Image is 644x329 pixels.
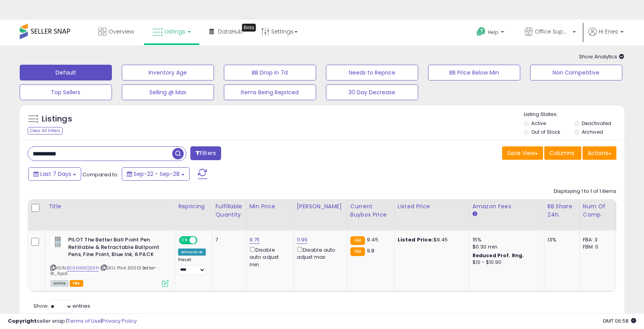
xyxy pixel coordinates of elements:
button: Actions [583,146,616,160]
div: Disable auto adjust max [297,245,341,261]
span: 9.45 [367,236,378,243]
button: BB Price Below Min [428,65,520,80]
a: Privacy Policy [102,317,137,325]
button: Items Being Repriced [224,84,316,100]
a: Listings [147,20,197,43]
div: Repricing [178,202,208,211]
div: 15% [473,236,538,243]
div: FBM: 0 [583,243,609,250]
span: Office Suppliers [535,28,570,36]
div: Current Buybox Price [350,202,391,219]
button: Selling @ Max [122,84,214,100]
div: seller snap | | [8,318,137,325]
a: Office Suppliers [519,20,582,45]
div: Clear All Filters [28,127,63,135]
a: B09MXWQ6RN [67,265,99,271]
div: BB Share 24h. [547,202,576,219]
div: Fulfillable Quantity [215,202,242,219]
i: Get Help [476,27,486,37]
span: ON [180,237,190,244]
span: All listings currently available for purchase on Amazon [50,280,69,287]
div: Num of Comp. [583,202,612,219]
span: Show: entries [34,302,90,310]
div: [PERSON_NAME] [297,202,344,211]
label: Archived [582,129,603,135]
button: Top Sellers [20,84,112,100]
label: Active [531,120,546,127]
div: $0.30 min [473,243,538,250]
button: Default [20,65,112,80]
label: Deactivated [582,120,611,127]
label: Out of Stock [531,129,560,135]
button: Columns [544,146,581,160]
span: Show Analytics [579,53,624,60]
button: Non Competitive [530,65,622,80]
div: $9.45 [398,236,463,243]
div: FBA: 3 [583,236,609,243]
button: Inventory Age [122,65,214,80]
a: Overview [93,20,140,43]
span: Compared to: [82,171,119,178]
div: Title [48,202,171,211]
a: 11.99 [297,236,308,244]
div: Preset: [178,257,206,275]
a: Help [470,21,512,45]
div: Amazon AI [178,249,206,256]
small: Amazon Fees. [473,211,477,218]
strong: Copyright [8,317,37,325]
b: PILOT The Better Ball Point Pen Refillable & Retractable Ballpoint Pens, Fine Point, Blue Ink, 6 ... [68,236,164,260]
span: Hi Enes [599,28,618,36]
b: Listed Price: [398,236,434,243]
a: 9.75 [249,236,260,244]
span: Help [488,29,499,36]
a: DataHub [203,20,249,43]
span: Last 7 Days [40,170,71,178]
button: 30 Day Decrease [326,84,418,100]
h5: Listings [42,114,72,125]
div: Min Price [249,202,290,211]
div: 13% [547,236,573,243]
small: FBA [350,247,365,256]
span: 2025-10-7 06:58 GMT [603,317,636,325]
button: Sep-22 - Sep-28 [122,167,190,181]
span: Sep-22 - Sep-28 [134,170,180,178]
button: Save View [502,146,543,160]
span: OFF [196,237,209,244]
span: Listings [165,28,185,36]
span: DataHub [218,28,243,36]
b: Reduced Prof. Rng. [473,252,524,259]
button: BB Drop in 7d [224,65,316,80]
div: 7 [215,236,240,243]
img: 41DWcmLYLTL._SL40_.jpg [50,236,66,248]
a: Terms of Use [67,317,101,325]
span: FBA [70,280,83,287]
a: Settings [255,20,303,43]
div: Tooltip anchor [242,24,256,32]
span: | SKU: Pilot 30001 Better-Bl_6pck [50,265,157,277]
div: $10 - $10.90 [473,259,538,266]
p: Listing States: [524,111,624,118]
button: Needs to Reprice [326,65,418,80]
span: Columns [549,149,574,157]
span: Overview [108,28,134,36]
div: Disable auto adjust min [249,245,287,268]
div: Amazon Fees [473,202,541,211]
button: Last 7 Days [28,167,81,181]
div: Listed Price [398,202,466,211]
div: Displaying 1 to 1 of 1 items [554,188,616,195]
small: FBA [350,236,365,245]
a: Hi Enes [588,28,624,45]
button: Filters [190,146,221,160]
span: 9.8 [367,247,374,254]
div: ASIN: [50,236,169,286]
